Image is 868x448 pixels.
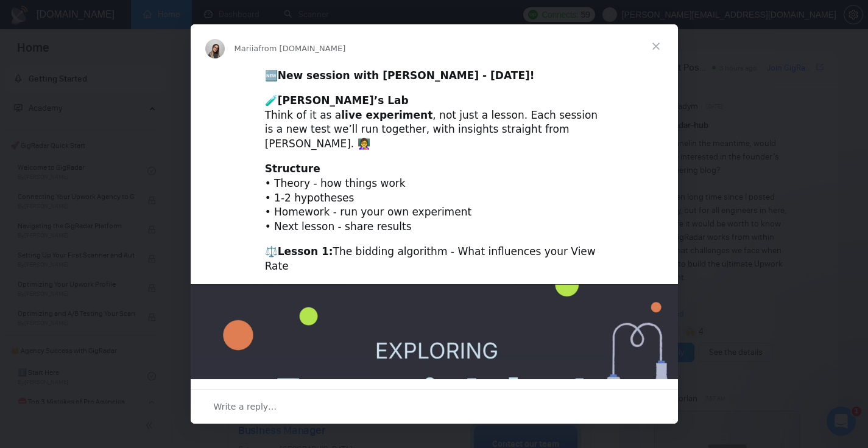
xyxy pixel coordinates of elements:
span: Mariia [235,44,259,53]
div: 🧪 Think of it as a , not just a lesson. Each session is a new test we’ll run together, with insig... [265,94,604,152]
span: Close [634,24,678,68]
div: • Theory - how things work • 1-2 hypotheses • Homework - run your own experiment • Next lesson - ... [265,162,604,234]
b: New session with [PERSON_NAME] - [DATE]! [278,69,535,82]
div: Open conversation and reply [191,389,678,424]
b: [PERSON_NAME]’s Lab [278,94,409,107]
div: 🆕 [265,69,604,83]
b: live experiment [341,109,432,121]
span: Write a reply… [214,399,277,415]
b: Structure [265,163,320,175]
img: Profile image for Mariia [205,39,225,58]
div: ⚖️ The bidding algorithm - What influences your View Rate [265,245,604,274]
span: from [DOMAIN_NAME] [258,44,345,53]
b: Lesson 1: [278,245,333,257]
